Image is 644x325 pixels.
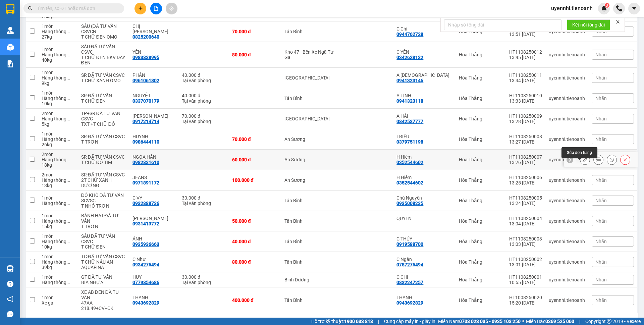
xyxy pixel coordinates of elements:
[396,241,423,247] div: 0919588700
[509,32,542,37] div: 13:51 [DATE]
[51,34,95,37] span: ĐC: 266 Đồng Đen, P10, Q TB
[132,280,159,285] div: 0779854686
[509,216,542,221] div: HT1108250004
[396,274,452,280] div: C CHI
[232,259,278,265] div: 80.000 đ
[42,57,74,63] div: 40 kg
[28,6,33,11] span: search
[132,257,175,262] div: C Như
[396,195,452,201] div: Chú Nguyên
[42,213,74,218] div: 1 món
[509,280,542,285] div: 10:55 [DATE]
[284,198,337,203] div: Tân Bình
[509,241,542,247] div: 13:03 [DATE]
[595,218,607,224] span: Nhãn
[81,233,126,244] div: SẦU ĐÃ TƯ VẤN CSVC
[396,55,423,60] div: 0342628132
[595,75,607,80] span: Nhãn
[42,183,74,188] div: 13 kg
[42,137,74,142] div: Hàng thông thường
[81,160,126,165] div: T CHỮ ĐỎ TÍM
[132,139,159,145] div: 0986444110
[579,318,580,325] span: |
[132,274,175,280] div: HUY
[132,98,159,104] div: 0337070179
[561,147,597,158] div: Sửa đơn hàng
[595,297,607,303] span: Nhãn
[66,239,70,244] span: ...
[509,236,542,241] div: HT1108250003
[509,257,542,262] div: HT1108250002
[232,29,278,34] div: 70.000 đ
[509,274,542,280] div: HT1108250001
[81,55,126,65] div: T CHỮ ĐEN BKV DÂY ĐEN
[396,113,452,119] div: A HẢI
[81,274,126,280] div: GT ĐÃ TƯ VẤN
[509,134,542,139] div: HT1108250008
[42,152,74,157] div: 2 món
[396,262,423,267] div: 0787275494
[81,213,126,224] div: BÁNH HẠT ĐÃ TƯ VẤN
[459,319,521,324] strong: 0708 023 035 - 0935 103 250
[595,96,607,101] span: Nhãn
[396,216,452,221] div: QUYÊN
[81,254,126,259] div: TC ĐÃ TƯ VẤN CSVC
[509,300,542,306] div: 15:20 [DATE]
[549,137,585,142] div: uyennhi.tienoanh
[3,40,27,44] span: ĐT:0905 033 606
[459,116,502,121] div: Hòa Thắng
[284,239,337,244] div: Tân Bình
[3,4,19,21] img: logo
[81,224,126,229] div: T TRƠN
[42,259,74,265] div: Hàng thông thường
[132,55,159,60] div: 0983838995
[81,72,126,78] div: SR ĐÃ TƯ VẤN CSVC
[509,221,542,226] div: 13:04 [DATE]
[182,72,225,78] div: 40.000 đ
[7,265,14,272] img: warehouse-icon
[284,297,337,303] div: Tân Bình
[459,137,502,142] div: Hòa Thắng
[182,274,225,280] div: 30.000 đ
[284,177,337,183] div: An Sương
[595,198,607,203] span: Nhãn
[628,3,640,14] button: caret-down
[81,98,126,104] div: T CHỮ ĐEN
[42,300,74,306] div: Xe ga
[81,244,126,250] div: T CHỮ ĐEN
[81,139,126,145] div: T TRƠN
[42,218,74,224] div: Hàng thông thường
[509,139,542,145] div: 13:27 [DATE]
[595,239,607,244] span: Nhãn
[51,40,76,44] span: ĐT: 0935 882 082
[132,195,175,201] div: C VY
[42,80,74,86] div: 9 kg
[7,27,14,34] img: warehouse-icon
[509,195,542,201] div: HT1108250005
[150,3,162,14] button: file-add
[42,90,74,96] div: 1 món
[396,280,423,285] div: 0832247257
[81,34,126,40] div: T CHỮ ĐEN OMO
[572,21,605,29] span: Kết nối tổng đài
[81,134,126,139] div: SR ĐÃ TƯ VẤN CSVC
[284,49,337,60] div: Kho 47 - Bến Xe Ngã Tư Ga
[232,297,278,303] div: 400.000 đ
[42,295,74,300] div: 1 món
[182,98,225,104] div: Tại văn phòng
[42,244,74,250] div: 10 kg
[7,44,14,51] img: warehouse-icon
[26,11,93,15] strong: NHẬN HÀNG NHANH - GIAO TỐC HÀNH
[42,29,74,34] div: Hàng thông thường
[396,98,423,104] div: 0941323118
[81,121,126,127] div: TXT +T CHỮ ĐỎ
[132,241,159,247] div: 0935936663
[396,300,423,306] div: 0943692829
[444,19,561,30] input: Nhập số tổng đài
[42,121,74,127] div: 5 kg
[3,26,31,29] span: VP Gửi: Hòa Thắng
[631,5,637,11] span: caret-down
[509,175,542,180] div: HT1108250006
[6,4,14,14] img: logo-vxr
[549,75,585,80] div: uyennhi.tienoanh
